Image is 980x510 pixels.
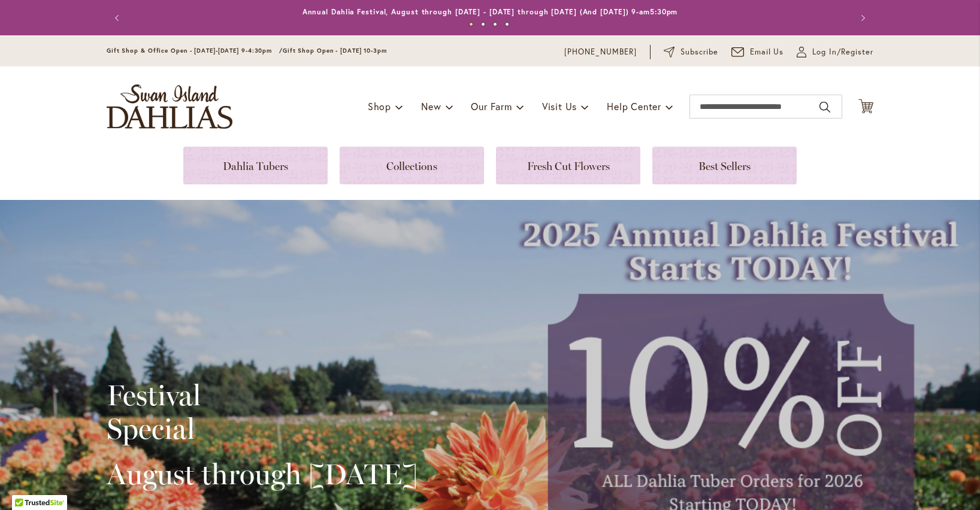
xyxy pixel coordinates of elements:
[493,22,497,26] button: 3 of 4
[564,46,637,58] a: [PHONE_NUMBER]
[107,47,283,54] span: Gift Shop & Office Open - [DATE]-[DATE] 9-4:30pm /
[368,100,391,113] span: Shop
[542,100,577,113] span: Visit Us
[607,100,661,113] span: Help Center
[731,46,784,58] a: Email Us
[797,46,873,58] a: Log In/Register
[849,6,873,30] button: Next
[421,100,441,113] span: New
[107,84,232,129] a: store logo
[283,47,387,54] span: Gift Shop Open - [DATE] 10-3pm
[107,6,131,30] button: Previous
[680,46,718,58] span: Subscribe
[664,46,718,58] a: Subscribe
[481,22,485,26] button: 2 of 4
[471,100,512,113] span: Our Farm
[107,378,418,445] h2: Festival Special
[303,7,678,16] a: Annual Dahlia Festival, August through [DATE] - [DATE] through [DATE] (And [DATE]) 9-am5:30pm
[107,457,418,491] h2: August through [DATE]
[505,22,509,26] button: 4 of 4
[750,46,784,58] span: Email Us
[469,22,473,26] button: 1 of 4
[812,46,873,58] span: Log In/Register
